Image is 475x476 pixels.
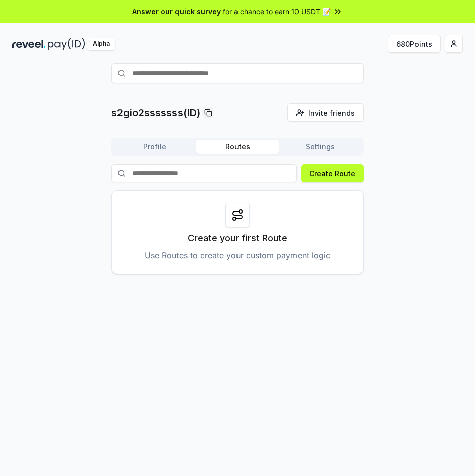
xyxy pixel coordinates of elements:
button: Settings [279,140,362,154]
button: Invite friends [287,103,364,122]
p: Use Routes to create your custom payment logic [145,249,330,261]
p: s2gio2sssssss(ID) [111,105,200,120]
button: Create Route [301,164,364,182]
button: 680Points [388,35,441,53]
button: Profile [113,140,196,154]
span: Answer our quick survey [132,6,221,17]
button: Routes [196,140,279,154]
span: for a chance to earn 10 USDT 📝 [223,6,331,17]
img: reveel_dark [12,38,46,50]
span: Invite friends [308,108,355,118]
img: pay_id [48,38,85,50]
p: Create your first Route [188,231,287,245]
div: Alpha [87,38,115,50]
